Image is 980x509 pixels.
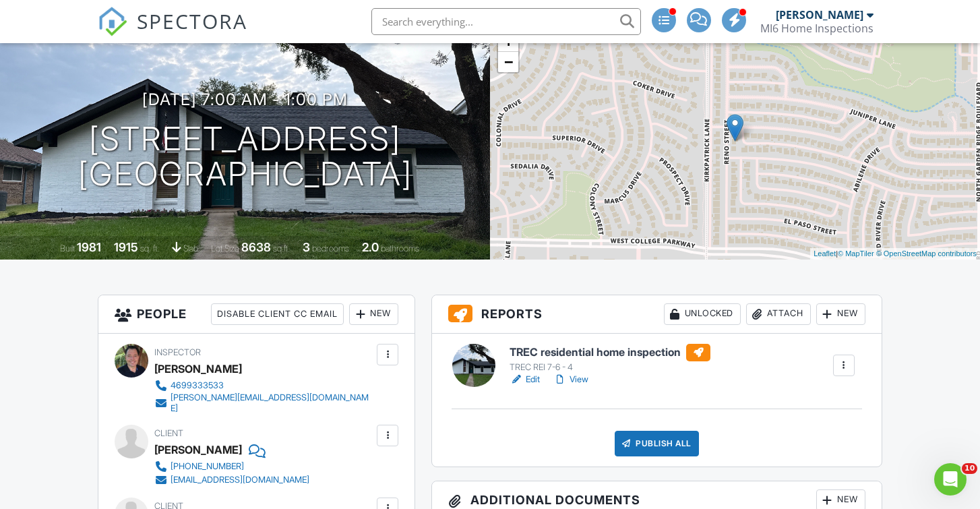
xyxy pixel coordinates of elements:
[664,303,741,325] div: Unlocked
[154,428,183,438] span: Client
[760,22,874,35] div: MI6 Home Inspections
[349,303,398,325] div: New
[171,475,309,485] div: [EMAIL_ADDRESS][DOMAIN_NAME]
[78,121,412,193] h1: [STREET_ADDRESS] [GEOGRAPHIC_DATA]
[498,52,518,72] a: Zoom out
[171,392,373,414] div: [PERSON_NAME][EMAIL_ADDRESS][DOMAIN_NAME]
[381,243,419,253] span: bathrooms
[838,249,874,258] a: © MapTiler
[746,303,811,325] div: Attach
[98,7,127,36] img: The Best Home Inspection Software - Spectora
[312,243,349,253] span: bedrooms
[432,295,882,334] h3: Reports
[776,8,863,22] div: [PERSON_NAME]
[814,249,836,258] a: Leaflet
[211,303,344,325] div: Disable Client CC Email
[154,460,309,473] a: [PHONE_NUMBER]
[154,473,309,487] a: [EMAIL_ADDRESS][DOMAIN_NAME]
[183,243,198,253] span: slab
[140,243,159,253] span: sq. ft.
[816,303,865,325] div: New
[876,249,977,258] a: © OpenStreetMap contributors
[154,440,242,460] div: [PERSON_NAME]
[154,347,201,357] span: Inspector
[171,380,224,391] div: 4699333533
[211,243,239,253] span: Lot Size
[60,243,75,253] span: Built
[142,90,348,109] h3: [DATE] 7:00 am - 1:00 pm
[273,243,290,253] span: sq.ft.
[154,379,373,392] a: 4699333533
[137,7,247,35] span: SPECTORA
[98,18,247,47] a: SPECTORA
[171,461,244,472] div: [PHONE_NUMBER]
[77,240,101,254] div: 1981
[962,463,977,474] span: 10
[510,362,710,373] div: TREC REI 7-6 - 4
[154,392,373,414] a: [PERSON_NAME][EMAIL_ADDRESS][DOMAIN_NAME]
[371,8,641,35] input: Search everything...
[934,463,967,496] iframe: Intercom live chat
[241,240,271,254] div: 8638
[114,240,138,254] div: 1915
[154,359,242,379] div: [PERSON_NAME]
[615,431,699,456] div: Publish All
[510,344,710,373] a: TREC residential home inspection TREC REI 7-6 - 4
[810,248,980,260] div: |
[553,373,588,386] a: View
[303,240,310,254] div: 3
[510,373,540,386] a: Edit
[510,344,710,361] h6: TREC residential home inspection
[362,240,379,254] div: 2.0
[98,295,415,334] h3: People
